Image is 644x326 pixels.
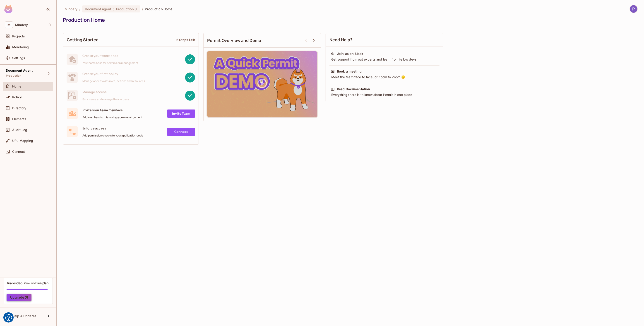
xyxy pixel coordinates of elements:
[15,23,28,27] span: Workspace: Mindery
[113,7,115,11] span: :
[331,92,438,97] div: Everything there is to know about Permit in one place
[82,79,145,83] span: Manage access with roles, actions and resources
[67,37,99,43] span: Getting Started
[5,314,12,321] button: Consent Preferences
[65,7,77,11] span: the active workspace
[167,109,195,118] a: Invite Team
[12,56,25,60] span: Settings
[82,97,129,101] span: Sync users and manage their access
[12,106,26,110] span: Directory
[167,128,195,136] a: Connect
[82,116,143,119] span: Add members to this workspace or environment
[12,85,22,88] span: Home
[82,54,138,58] span: Create your workspace
[5,314,12,321] img: Revisit consent button
[329,37,353,43] span: Need Help?
[337,69,362,74] div: Book a meeting
[116,7,134,11] span: Production
[82,90,129,94] span: Manage access
[4,5,12,13] img: SReyMgAAAABJRU5ErkJggg==
[82,72,145,76] span: Create your first policy
[6,69,33,72] span: Document Agent
[7,281,48,285] div: Trial ended- now on Free plan
[12,150,25,153] span: Connect
[12,45,29,49] span: Monitoring
[82,108,143,112] span: Invite your team members
[630,5,637,13] img: Patrick
[82,134,143,137] span: Add permission checks to your application code
[331,57,438,62] div: Get support from out experts and learn from fellow devs
[85,7,111,11] span: Document Agent
[12,128,27,132] span: Audit Log
[12,117,26,121] span: Elements
[12,34,25,38] span: Projects
[12,314,36,318] span: Help & Updates
[82,126,143,130] span: Enforce access
[82,61,138,65] span: Your home base for permission management
[142,7,143,11] li: /
[331,75,438,79] div: Meet the team face to face, or Zoom to Zoom 😉
[337,51,363,56] div: Join us on Slack
[337,87,370,91] div: Read Documentation
[207,38,261,43] span: Permit Overview and Demo
[79,7,80,11] li: /
[12,139,33,143] span: URL Mapping
[6,74,22,78] span: Production
[63,17,635,23] div: Production Home
[12,95,22,99] span: Policy
[176,38,195,42] div: 2 Steps Left
[5,22,13,28] span: M
[7,294,31,301] button: Upgrade
[145,7,173,11] span: Production Home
